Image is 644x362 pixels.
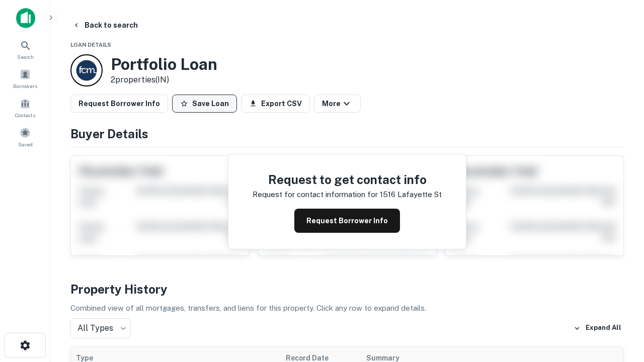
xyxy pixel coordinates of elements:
a: Contacts [3,94,47,121]
span: Contacts [15,111,35,119]
span: Loan Details [70,42,111,48]
span: Saved [18,140,33,148]
button: Request Borrower Info [70,95,168,113]
h4: Request to get contact info [253,170,442,189]
p: Combined view of all mortgages, transfers, and liens for this property. Click any row to expand d... [70,302,624,314]
h4: Buyer Details [70,125,624,143]
a: Saved [3,123,47,150]
h4: Property History [70,280,624,298]
span: Search [17,53,34,61]
p: Request for contact information for [253,189,378,201]
a: Search [3,36,47,63]
button: Back to search [68,16,142,34]
p: 2 properties (IN) [111,74,217,86]
button: Export CSV [241,95,310,113]
img: capitalize-icon.png [16,8,35,28]
h3: Portfolio Loan [111,55,217,74]
p: 1516 lafayette st [380,189,442,201]
button: Expand All [571,321,624,336]
span: Borrowers [13,82,37,90]
button: More [314,95,361,113]
a: Borrowers [3,65,47,92]
button: Request Borrower Info [294,209,400,233]
button: Save Loan [172,95,237,113]
iframe: Chat Widget [594,249,644,298]
div: All Types [70,318,131,338]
